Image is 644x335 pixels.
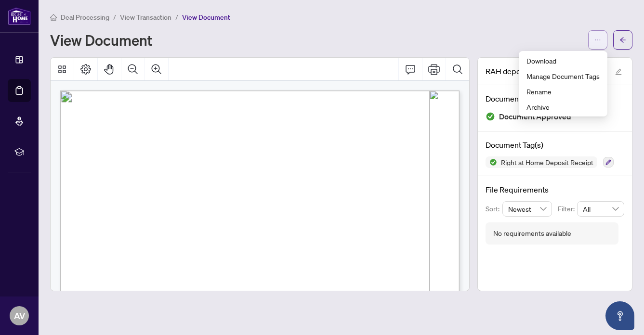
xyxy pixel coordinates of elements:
img: logo [8,7,31,25]
img: Document Status [486,112,495,121]
div: No requirements available [493,228,571,239]
li: / [175,12,178,23]
span: home [50,14,57,21]
span: RAH deposit receipt.pdf [486,65,568,77]
span: Right at Home Deposit Receipt [497,159,597,166]
span: Newest [508,202,547,216]
h1: View Document [50,32,152,48]
p: Sort: [486,204,502,214]
span: Manage Document Tags [526,71,600,81]
span: View Transaction [120,13,171,22]
span: Document Approved [499,110,571,123]
span: edit [615,68,622,75]
span: ellipsis [594,37,601,43]
h4: File Requirements [486,184,624,195]
span: Deal Processing [61,13,109,22]
span: All [583,202,618,216]
span: Download [526,55,600,66]
li: / [113,12,116,23]
span: View Document [182,13,230,22]
span: Rename [526,86,600,97]
span: Archive [526,102,600,112]
p: Filter: [558,204,577,214]
h4: Document Tag(s) [486,139,624,151]
button: Open asap [605,301,634,330]
h4: Document Status [486,93,624,104]
img: Status Icon [486,156,497,168]
span: arrow-left [619,37,626,43]
span: AV [14,309,25,322]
